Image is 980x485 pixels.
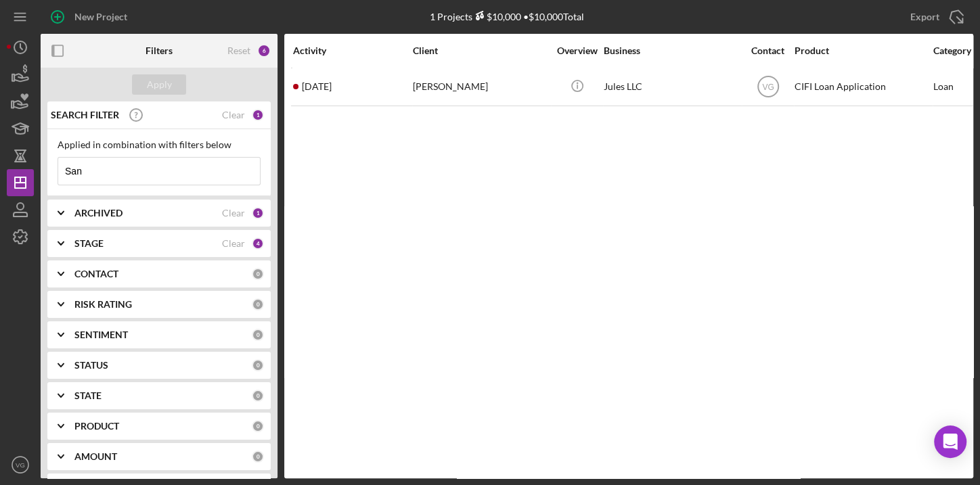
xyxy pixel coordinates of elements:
div: 4 [252,237,264,250]
div: 1 [252,109,264,121]
b: SEARCH FILTER [51,110,119,120]
div: Clear [222,238,245,249]
div: Clear [222,110,245,120]
div: 0 [252,359,264,371]
div: 6 [257,44,271,57]
div: Overview [552,45,602,56]
b: CONTACT [74,269,118,279]
div: Apply [147,74,172,95]
div: 0 [252,451,264,463]
div: Product [795,45,930,56]
div: 0 [252,420,264,432]
b: STATUS [74,360,108,371]
b: Filters [146,45,173,56]
div: CIFI Loan Application [795,69,930,105]
b: PRODUCT [74,421,119,432]
button: Apply [132,74,186,95]
text: VG [16,461,25,469]
b: RISK RATING [74,299,132,310]
div: Open Intercom Messenger [934,425,966,458]
div: 0 [252,390,264,402]
div: Applied in combination with filters below [58,139,261,150]
b: STAGE [74,238,104,249]
div: Reset [227,45,250,56]
b: AMOUNT [74,451,117,462]
div: New Project [74,3,127,30]
div: Business [604,45,739,56]
div: Contact [742,45,793,56]
div: Export [910,3,939,30]
div: 0 [252,298,264,310]
div: Activity [293,45,411,56]
b: STATE [74,390,102,401]
div: 1 [252,207,264,219]
div: Client [413,45,548,56]
button: Export [897,3,973,30]
div: $10,000 [472,11,521,22]
div: Jules LLC [604,69,739,105]
text: VG [762,83,774,92]
b: SENTIMENT [74,329,128,340]
div: Clear [222,208,245,218]
time: 2024-09-03 23:24 [302,81,332,92]
div: [PERSON_NAME] [413,69,548,105]
b: ARCHIVED [74,208,122,218]
div: 1 Projects • $10,000 Total [430,11,584,22]
div: 0 [252,268,264,280]
button: VG [7,451,34,478]
div: 0 [252,329,264,341]
button: New Project [41,3,141,30]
